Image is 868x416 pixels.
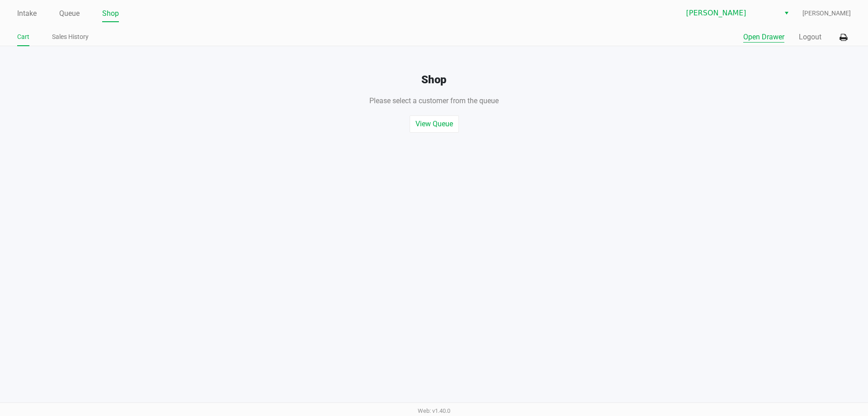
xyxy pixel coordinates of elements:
[102,7,119,20] a: Shop
[17,31,29,43] a: Cart
[780,5,793,21] button: Select
[686,8,774,19] span: [PERSON_NAME]
[418,407,450,414] span: Web: v1.40.0
[17,7,37,20] a: Intake
[59,7,80,20] a: Queue
[802,9,851,18] span: [PERSON_NAME]
[799,32,821,43] button: Logout
[743,32,784,43] button: Open Drawer
[410,115,459,133] button: View Queue
[52,31,89,43] a: Sales History
[369,96,499,105] span: Please select a customer from the queue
